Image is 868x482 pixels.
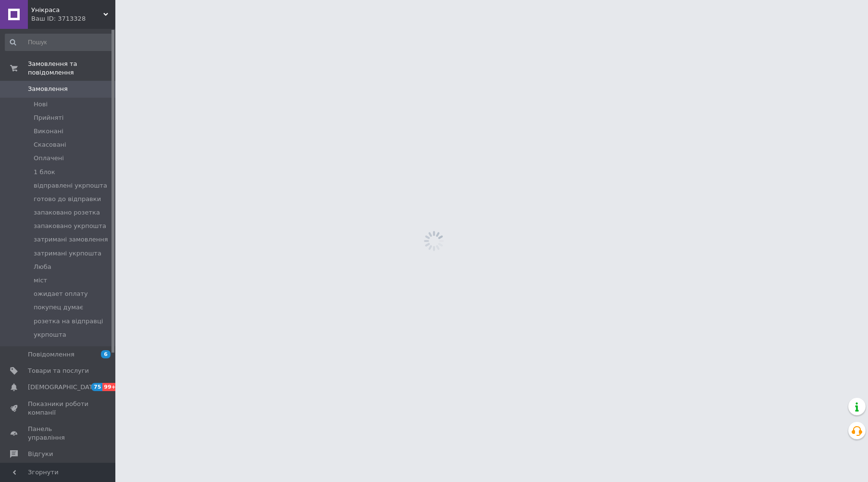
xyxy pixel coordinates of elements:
span: 1 блок [34,168,55,177]
span: міст [34,276,47,285]
span: 99+ [102,383,118,391]
span: ожидает оплату [34,290,88,298]
span: Виконані [34,127,63,136]
span: Показники роботи компанії [28,400,89,417]
span: затримані замовлення [34,235,108,244]
div: Ваш ID: 3713328 [31,14,115,23]
span: 75 [91,383,102,391]
span: Відгуки [28,450,53,458]
span: Оплачені [34,154,64,163]
span: Замовлення та повідомлення [28,60,115,77]
input: Пошук [5,34,113,51]
span: Скасовані [34,140,66,149]
span: розетка на відправці [34,317,103,326]
span: Панель управління [28,425,89,442]
span: 6 [101,350,111,358]
span: Замовлення [28,85,68,93]
span: готово до відправки [34,195,101,203]
span: Нові [34,100,48,109]
span: Прийняті [34,114,63,122]
span: Товари та послуги [28,367,89,375]
span: [DEMOGRAPHIC_DATA] [28,383,99,392]
span: запаковано укрпошта [34,222,106,230]
span: затримані укрпошта [34,249,101,258]
span: Люба [34,263,51,271]
span: запаковано розетка [34,208,100,217]
span: Повідомлення [28,350,74,359]
span: Унікраса [31,6,103,14]
span: укрпошта [34,330,66,339]
span: відправлені укрпошта [34,181,107,190]
span: покупец думає [34,303,83,312]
